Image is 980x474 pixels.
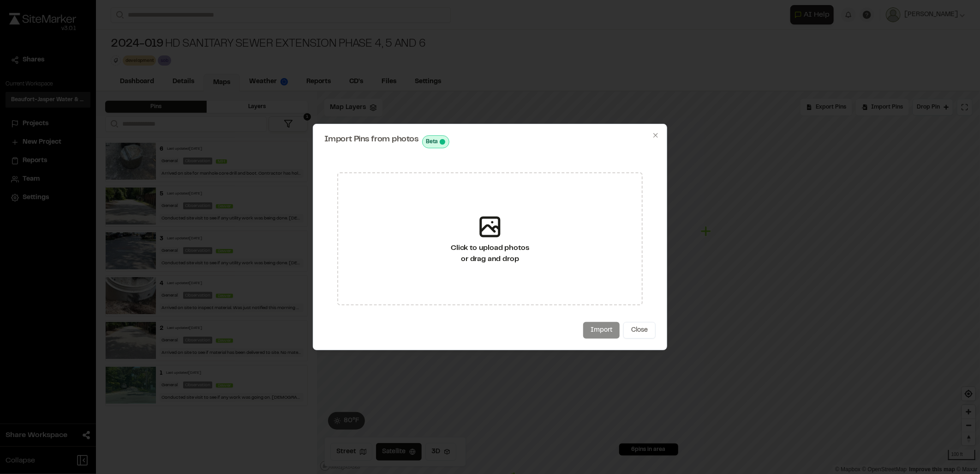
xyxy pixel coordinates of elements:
[422,135,449,148] div: This feature is currently in Beta - don't expect perfection!
[426,138,438,146] span: Beta
[440,139,445,145] span: This feature is currently in Beta - don't expect perfection!
[451,243,529,265] div: Click to upload photos or drag and drop
[324,135,656,148] div: Import Pins from photos
[623,322,656,339] button: Close
[337,172,643,305] div: Click to upload photosor drag and drop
